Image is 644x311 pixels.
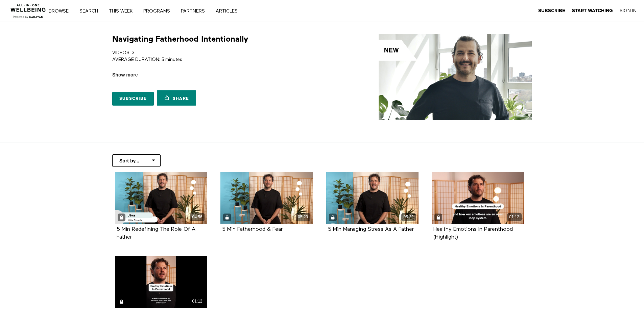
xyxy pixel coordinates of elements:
a: THIS WEEK [106,9,140,14]
a: 5 Min Fatherhood & Fear 05:23 [220,172,313,224]
p: VIDEOS: 3 AVERAGE DURATION: 5 minutes [112,49,319,63]
a: Subscribe [112,92,154,106]
a: Share [157,90,196,106]
img: Navigating Fatherhood Intentionally [379,34,532,120]
div: 01:12 [190,297,205,305]
a: PARTNERS [178,9,212,14]
a: Search [77,9,105,14]
a: 5 Min Redefining The Role Of A Father [117,227,195,240]
a: Subscribe [538,8,565,14]
strong: Subscribe [538,8,565,13]
a: PROGRAMS [141,9,177,14]
h1: Navigating Fatherhood Intentionally [112,34,248,44]
div: 04:56 [190,213,205,221]
a: 5 Min Redefining The Role Of A Father 04:56 [115,172,208,224]
a: Healthy Emotions In Parenthood (Highlight) 01:12 [432,172,524,224]
a: ARTICLES [213,9,245,14]
a: Healthy Emotions In Parenthood (Highlight) [433,227,513,240]
a: 5 Min Managing Stress As A Father [328,227,414,232]
a: Start Watching [572,8,613,14]
div: 05:23 [296,213,310,221]
strong: Start Watching [572,8,613,13]
a: Sign In [620,8,637,14]
a: Healthy Emotions In Parenthood (Highlight 9x16) 01:12 [115,256,208,308]
a: Browse [46,9,76,14]
nav: Primary [53,7,252,14]
a: 5 Min Managing Stress As A Father 05:32 [326,172,419,224]
a: 5 Min Fatherhood & Fear [222,227,283,232]
strong: 5 Min Managing Stress As A Father [328,227,414,232]
div: 01:12 [507,213,522,221]
strong: 5 Min Fatherhood & Fear [222,227,283,232]
span: Show more [112,71,138,79]
div: 05:32 [401,213,416,221]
